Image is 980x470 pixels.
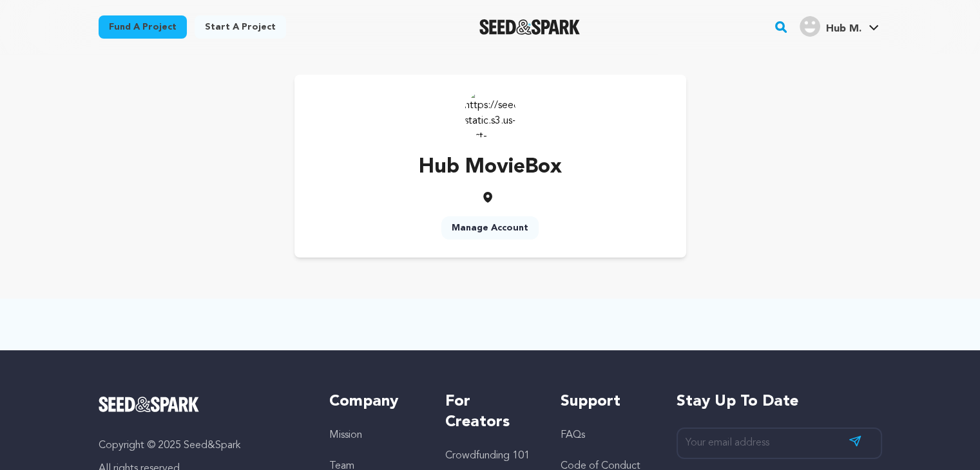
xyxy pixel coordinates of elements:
img: https://seedandspark-static.s3.us-east-2.amazonaws.com/images/User/002/310/691/medium/ACg8ocJ0fxZ... [465,88,516,139]
input: Your email address [677,428,882,459]
p: Copyright © 2025 Seed&Spark [99,438,304,453]
h5: Stay up to date [677,391,882,412]
img: user.png [800,16,820,37]
span: Hub M. [825,24,861,34]
a: Fund a project [99,15,187,39]
img: Seed&Spark Logo Dark Mode [479,19,581,35]
p: Hub MovieBox [419,152,562,183]
h5: Company [329,391,419,412]
img: Seed&Spark Logo [99,397,200,412]
a: Seed&Spark Homepage [479,19,581,35]
a: Start a project [195,15,286,39]
a: Mission [329,430,362,440]
a: Seed&Spark Homepage [99,397,304,412]
div: Hub M.'s Profile [800,16,861,37]
h5: For Creators [445,391,535,433]
a: Manage Account [441,216,539,240]
a: Crowdfunding 101 [445,451,530,461]
h5: Support [561,391,650,412]
a: FAQs [561,430,585,440]
span: Hub M.'s Profile [797,14,881,41]
a: Hub M.'s Profile [797,14,881,37]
